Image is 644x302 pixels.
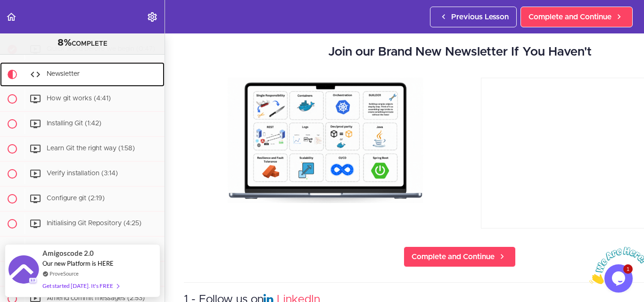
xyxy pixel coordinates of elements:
[47,95,111,102] span: How git works (4:41)
[8,255,39,286] img: provesource social proof notification image
[12,37,153,49] div: COMPLETE
[404,246,516,267] a: Complete and Continue
[50,269,79,278] a: ProveSource
[47,71,80,77] span: Newsletter
[47,170,118,177] span: Verify installation (3:14)
[47,220,141,227] span: Initialising Git Repository (4:25)
[6,11,17,23] svg: Back to course curriculum
[412,251,495,262] span: Complete and Continue
[58,38,72,48] span: 8%
[47,120,101,127] span: Installing Git (1:42)
[228,78,423,203] img: bPMdpB8sRcSzZwxzfdaQ_Ready+to+superc.gif
[47,195,105,202] span: Configure git (2:19)
[520,7,633,27] a: Complete and Continue
[47,295,145,302] span: Amend commit messages (2:53)
[430,7,517,27] a: Previous Lesson
[4,4,62,41] img: Chat attention grabber
[451,11,509,23] span: Previous Lesson
[42,260,114,267] span: Our new Platform is HERE
[586,243,644,288] iframe: chat widget
[42,280,119,291] div: Get started [DATE]. It's FREE
[528,11,611,23] span: Complete and Continue
[47,145,135,152] span: Learn Git the right way (1:58)
[147,11,158,23] svg: Settings Menu
[42,248,94,259] span: Amigoscode 2.0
